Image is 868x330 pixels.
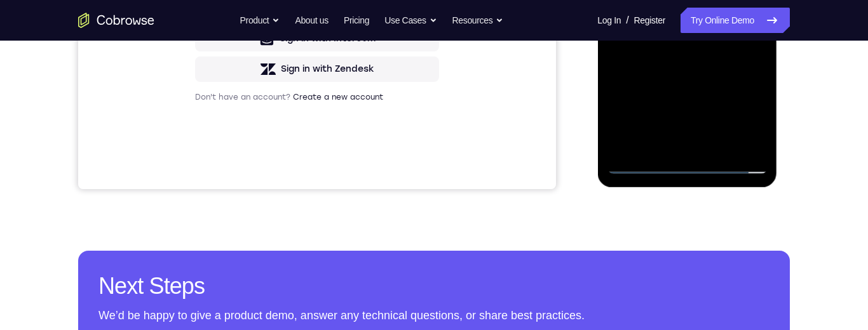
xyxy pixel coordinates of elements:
[98,307,770,324] p: We’d be happy to give a product demo, answer any technical questions, or share best practices.
[384,8,437,33] button: Use Cases
[117,145,361,171] button: Sign in
[634,8,665,33] a: Register
[681,8,790,33] a: Try Online Demo
[201,268,297,281] div: Sign in with Intercom
[117,201,361,227] button: Sign in with Google
[207,238,292,251] div: Sign in with GitHub
[117,87,361,105] h1: Sign in to your account
[125,121,353,134] input: Enter your email
[295,8,328,33] a: About us
[233,181,246,192] p: or
[117,293,361,318] button: Sign in with Zendesk
[240,8,280,33] button: Product
[117,262,361,287] button: Sign in with Intercom
[452,8,504,33] button: Resources
[78,13,154,28] a: Go to the home page
[117,232,361,257] button: Sign in with GitHub
[203,299,296,312] div: Sign in with Zendesk
[206,208,292,220] div: Sign in with Google
[597,8,621,33] a: Log In
[98,271,770,301] h2: Next Steps
[626,13,628,28] span: /
[344,8,369,33] a: Pricing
